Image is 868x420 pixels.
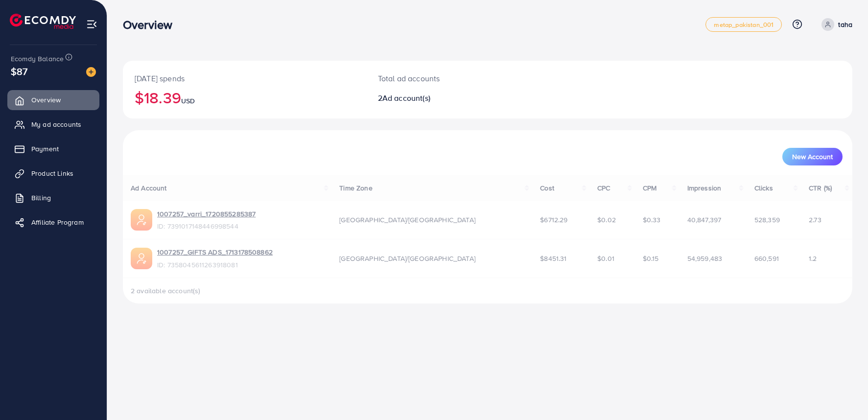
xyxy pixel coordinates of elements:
img: logo [10,14,76,29]
span: Payment [31,144,59,154]
span: Billing [31,193,51,203]
a: metap_pakistan_001 [705,17,782,32]
h2: 2 [378,93,537,103]
span: Affiliate Program [31,217,84,227]
span: metap_pakistan_001 [714,22,774,28]
a: Affiliate Program [7,212,99,232]
span: Product Links [31,168,73,178]
p: Total ad accounts [378,72,537,84]
span: Ad account(s) [382,93,430,103]
span: Overview [31,95,61,105]
button: New Account [782,148,843,165]
a: taha [818,18,852,31]
h3: Overview [123,18,180,32]
img: menu [86,19,97,30]
p: taha [838,19,852,30]
span: Ecomdy Balance [11,54,64,64]
a: Payment [7,139,99,159]
a: Billing [7,188,99,208]
a: My ad accounts [7,115,99,134]
p: [DATE] spends [135,72,354,84]
span: New Account [792,153,833,160]
iframe: Chat [826,376,861,413]
span: $87 [11,64,27,78]
a: Overview [7,90,99,110]
span: My ad accounts [31,119,81,129]
a: Product Links [7,163,99,183]
h2: $18.39 [135,88,354,107]
span: USD [181,96,195,106]
img: image [86,67,96,77]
